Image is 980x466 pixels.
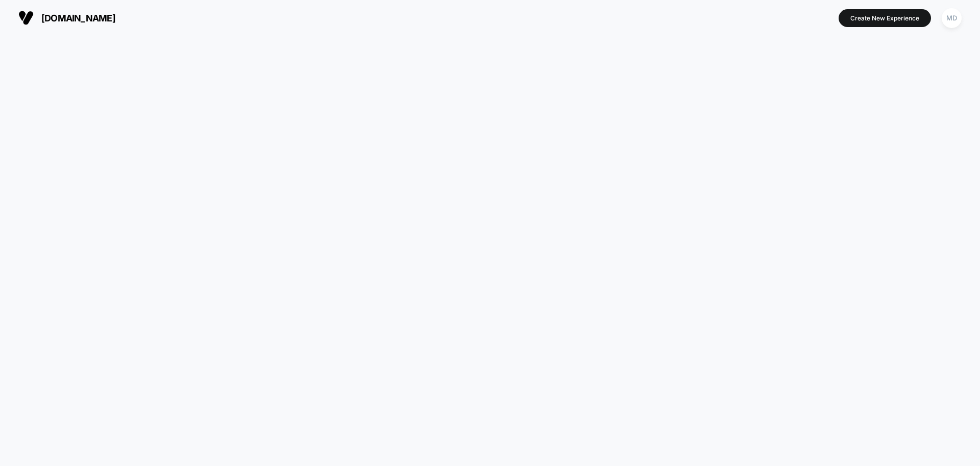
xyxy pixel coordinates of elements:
img: Visually logo [18,10,34,26]
button: [DOMAIN_NAME] [15,10,118,26]
button: MD [939,8,965,29]
button: Create New Experience [839,9,931,27]
span: [DOMAIN_NAME] [41,13,115,23]
div: MD [942,8,962,28]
